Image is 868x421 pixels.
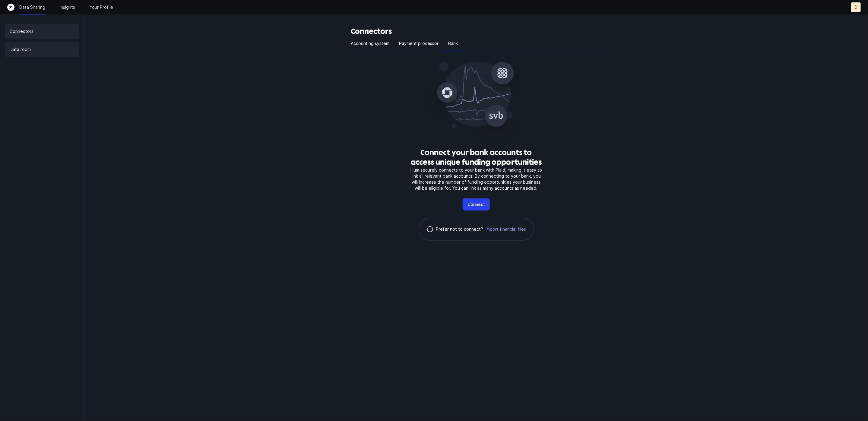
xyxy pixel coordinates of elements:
a: Your Profile [90,4,113,10]
p: Connect [467,201,485,208]
img: Connect your bank accounts to access unique funding opportunities [428,56,524,143]
p: Connectors [10,28,33,35]
span: Import financial files [486,226,526,232]
p: Prefer not to connect? [436,226,483,233]
p: Data room [10,46,31,53]
a: Data Sharing [19,4,45,10]
h3: Connectors [351,27,602,36]
a: Data room [5,42,79,57]
p: Bank [448,40,458,47]
a: Insights [60,4,75,10]
a: Connectors [5,24,79,39]
p: Accounting system [351,40,389,47]
p: Payment processor [399,40,439,47]
p: Hum securely connects to your bank with Plaid, making it easy to link all relevant bank accounts.... [409,167,544,191]
button: Connect [463,198,490,210]
p: D [854,4,857,10]
h3: Connect your bank accounts to access unique funding opportunities [409,148,544,167]
button: D [851,2,861,12]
